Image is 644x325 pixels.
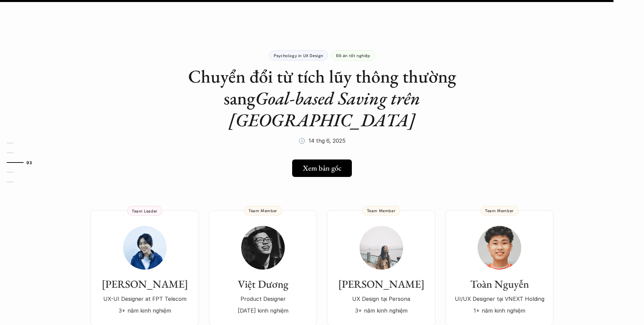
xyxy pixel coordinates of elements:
[452,306,547,316] p: 1+ năm kinh nghiệm
[452,278,547,290] h3: Toàn Nguyễn
[132,208,158,213] p: Team Leader
[452,294,547,304] p: UI/UX Designer tại VNEXT Holding
[7,158,39,167] a: 03
[97,294,192,304] p: UX-UI Designer at FPT Telecom
[97,278,192,290] h3: [PERSON_NAME]
[336,53,370,58] p: Đồ án tốt nghiệp
[216,306,310,316] p: [DATE] kinh nghiệm
[249,208,277,213] p: Team Member
[274,53,323,58] p: Psychology in UX Design
[485,208,514,213] p: Team Member
[97,306,192,316] p: 3+ năm kinh nghiệm
[303,164,341,173] h5: Xem bản gốc
[367,208,396,213] p: Team Member
[216,278,310,290] h3: Việt Dương
[216,294,310,304] p: Product Designer
[299,136,345,146] p: 🕔 14 thg 6, 2025
[188,65,456,131] h1: Chuyển đổi từ tích lũy thông thường sang
[334,306,429,316] p: 3+ năm kinh nghiệm
[334,278,429,290] h3: [PERSON_NAME]
[292,159,352,177] a: Xem bản gốc
[26,160,32,165] strong: 03
[229,86,424,132] em: Goal-based Saving trên [GEOGRAPHIC_DATA]
[334,294,429,304] p: UX Design tại Persona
